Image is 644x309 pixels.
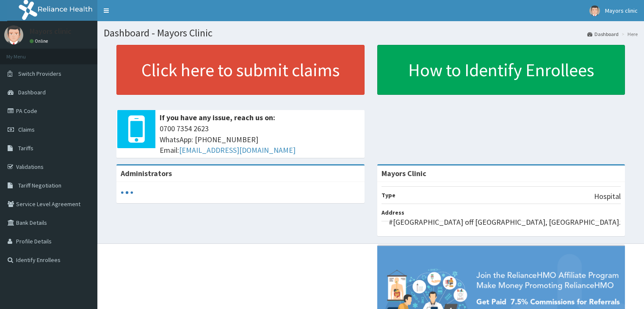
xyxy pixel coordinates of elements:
h1: Dashboard - Mayors Clinic [104,28,638,39]
span: Tariff Negotiation [18,182,61,189]
a: How to Identify Enrollees [377,45,625,95]
p: #[GEOGRAPHIC_DATA] off [GEOGRAPHIC_DATA], [GEOGRAPHIC_DATA]. [389,217,621,228]
p: Mayors clinic [30,28,72,35]
span: Dashboard [18,88,46,96]
a: Click here to submit claims [116,45,365,95]
a: Online [30,38,50,44]
b: Administrators [121,168,172,178]
span: Tariffs [18,144,33,152]
span: 0700 7354 2623 WhatsApp: [PHONE_NUMBER] Email: [160,123,360,156]
span: Switch Providers [18,70,61,77]
b: If you have any issue, reach us on: [160,113,275,122]
li: Here [619,30,638,38]
img: User Image [589,6,600,16]
a: Dashboard [587,30,619,38]
b: Address [381,209,404,216]
p: Hospital [594,191,621,202]
strong: Mayors Clinic [381,168,426,178]
img: User Image [4,25,23,44]
svg: audio-loading [121,186,133,199]
a: [EMAIL_ADDRESS][DOMAIN_NAME] [179,145,296,155]
span: Claims [18,126,35,133]
b: Type [381,191,395,199]
span: Mayors clinic [605,7,638,14]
